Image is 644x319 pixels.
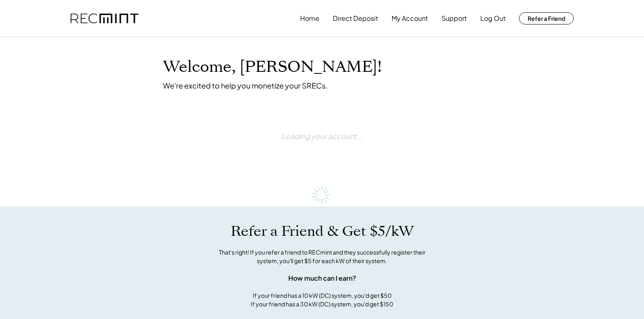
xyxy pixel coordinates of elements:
[71,13,138,24] img: recmint-logotype%403x.png
[288,273,356,283] div: How much can I earn?
[333,10,378,27] button: Direct Deposit
[163,81,328,90] div: We're excited to help you monetize your SRECs.
[392,10,428,27] button: My Account
[251,291,393,308] div: If your friend has a 10 kW (DC) system, you'd get $50 If your friend has a 30 kW (DC) system, you...
[441,10,467,27] button: Support
[300,10,319,27] button: Home
[519,12,574,24] button: Refer a Friend
[480,10,506,27] button: Log Out
[163,58,382,77] h1: Welcome, [PERSON_NAME]!
[281,111,363,162] div: Loading your account...
[231,223,414,240] h1: Refer a Friend & Get $5/kW
[210,248,435,265] div: That's right! If you refer a friend to RECmint and they successfully register their system, you'l...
